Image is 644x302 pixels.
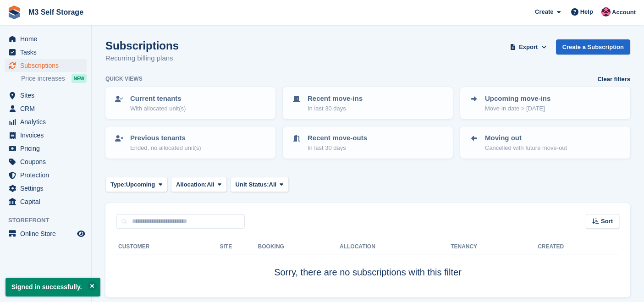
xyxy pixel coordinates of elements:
[5,115,87,128] a: menu
[601,7,611,16] img: Nick Jones
[130,93,186,104] p: Current tenants
[308,93,363,104] p: Recent move-ins
[601,217,613,226] span: Sort
[485,133,567,143] p: Moving out
[8,216,91,225] span: Storefront
[5,129,87,142] a: menu
[612,8,636,17] span: Account
[20,155,75,168] span: Coupons
[5,142,87,155] a: menu
[556,39,630,55] a: Create a Subscription
[284,88,452,118] a: Recent move-ins In last 30 days
[25,5,87,20] a: M3 Self Storage
[5,169,87,181] a: menu
[274,267,462,277] span: Sorry, there are no subscriptions with this filter
[20,59,75,72] span: Subscriptions
[580,7,593,16] span: Help
[20,89,75,102] span: Sites
[20,102,75,115] span: CRM
[535,7,553,16] span: Create
[20,46,75,59] span: Tasks
[258,240,340,254] th: Booking
[485,104,550,113] p: Move-in date > [DATE]
[20,227,75,240] span: Online Store
[5,155,87,168] a: menu
[105,177,167,192] button: Type: Upcoming
[106,127,275,158] a: Previous tenants Ended, no allocated unit(s)
[485,143,567,153] p: Cancelled with future move-out
[21,73,87,83] a: Price increases NEW
[538,240,619,254] th: Created
[207,180,215,189] span: All
[451,240,483,254] th: Tenancy
[485,93,550,104] p: Upcoming move-ins
[508,39,549,55] button: Export
[308,133,367,143] p: Recent move-outs
[20,169,75,181] span: Protection
[116,240,220,254] th: Customer
[105,53,179,64] p: Recurring billing plans
[461,127,629,158] a: Moving out Cancelled with future move-out
[5,102,87,115] a: menu
[5,46,87,59] a: menu
[5,89,87,102] a: menu
[5,195,87,208] a: menu
[20,142,75,155] span: Pricing
[21,74,65,83] span: Price increases
[5,59,87,72] a: menu
[106,88,275,118] a: Current tenants With allocated unit(s)
[7,5,21,19] img: stora-icon-8386f47178a22dfd0bd8f6a31ec36ba5ce8667c1dd55bd0f319d3a0aa187defe.svg
[461,88,629,118] a: Upcoming move-ins Move-in date > [DATE]
[231,177,289,192] button: Unit Status: All
[20,33,75,45] span: Home
[236,180,269,189] span: Unit Status:
[20,115,75,128] span: Analytics
[105,75,143,83] h6: Quick views
[6,278,100,297] p: Signed in successfully.
[308,143,367,153] p: In last 30 days
[20,182,75,195] span: Settings
[105,39,179,52] h1: Subscriptions
[308,104,363,113] p: In last 30 days
[176,180,207,189] span: Allocation:
[20,195,75,208] span: Capital
[76,228,87,239] a: Preview store
[340,240,451,254] th: Allocation
[20,129,75,142] span: Invoices
[220,240,258,254] th: Site
[72,74,87,83] div: NEW
[110,180,126,189] span: Type:
[5,33,87,45] a: menu
[269,180,277,189] span: All
[126,180,155,189] span: Upcoming
[519,43,538,52] span: Export
[5,182,87,195] a: menu
[597,75,630,84] a: Clear filters
[130,143,201,153] p: Ended, no allocated unit(s)
[130,133,201,143] p: Previous tenants
[130,104,186,113] p: With allocated unit(s)
[171,177,227,192] button: Allocation: All
[284,127,452,158] a: Recent move-outs In last 30 days
[5,227,87,240] a: menu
